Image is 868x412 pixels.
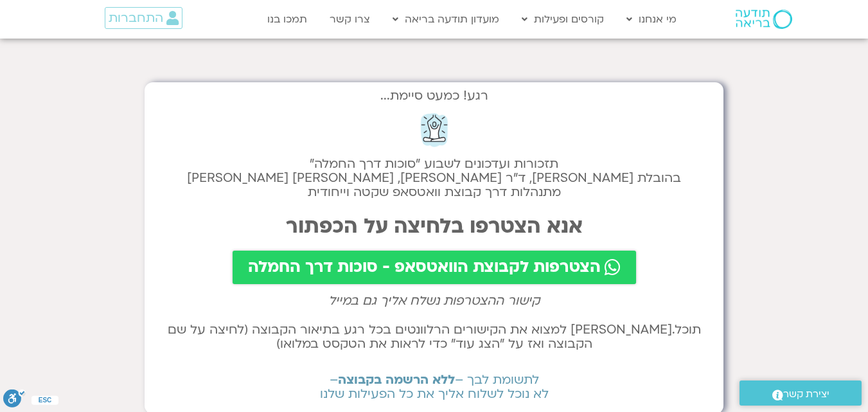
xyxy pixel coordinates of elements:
a: מי אנחנו [620,7,683,31]
h2: אנא הצטרפו בלחיצה על הכפתור [157,215,711,238]
a: התחברות [105,7,182,29]
a: צרו קשר [323,7,376,31]
a: קורסים ופעילות [515,7,610,31]
h2: לתשומת לבך – – לא נוכל לשלוח אליך את כל הפעילות שלנו [157,373,711,401]
a: הצטרפות לקבוצת הוואטסאפ - סוכות דרך החמלה [233,251,636,284]
h2: רגע! כמעט סיימת... [157,95,711,96]
a: תמכו בנו [261,7,314,31]
span: יצירת קשר [783,386,829,403]
h2: קישור ההצטרפות נשלח אליך גם במייל [157,294,711,308]
h2: תוכל.[PERSON_NAME] למצוא את הקישורים הרלוונטים בכל רגע בתיאור הקבוצה (לחיצה על שם הקבוצה ואז על ״... [157,323,711,351]
span: הצטרפות לקבוצת הוואטסאפ - סוכות דרך החמלה [248,258,601,276]
span: התחברות [109,11,163,25]
h2: תזכורות ועדכונים לשבוע "סוכות דרך החמלה" בהובלת [PERSON_NAME], ד״ר [PERSON_NAME], [PERSON_NAME] [... [157,157,711,199]
a: יצירת קשר [740,381,862,406]
a: מועדון תודעה בריאה [386,7,506,31]
b: ללא הרשמה בקבוצה [338,372,455,388]
img: תודעה בריאה [736,10,792,29]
